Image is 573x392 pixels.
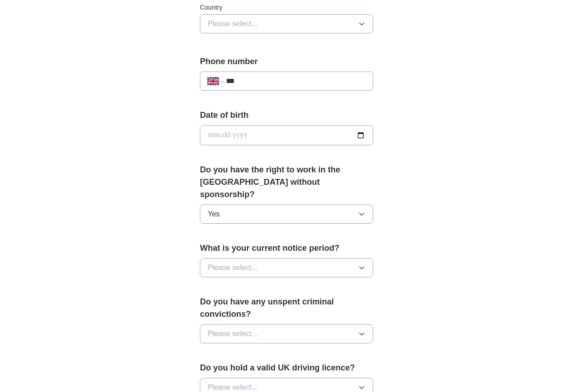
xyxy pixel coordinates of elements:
[208,209,220,220] span: Yes
[208,262,258,273] span: Please select...
[200,14,373,33] button: Please select...
[200,3,373,12] label: Country
[200,55,373,68] label: Phone number
[208,18,258,29] span: Please select...
[200,296,373,320] label: Do you have any unspent criminal convictions?
[200,362,373,374] label: Do you hold a valid UK driving licence?
[200,109,373,121] label: Date of birth
[208,328,258,339] span: Please select...
[200,258,373,277] button: Please select...
[200,204,373,224] button: Yes
[200,242,373,254] label: What is your current notice period?
[200,324,373,343] button: Please select...
[200,164,373,201] label: Do you have the right to work in the [GEOGRAPHIC_DATA] without sponsorship?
